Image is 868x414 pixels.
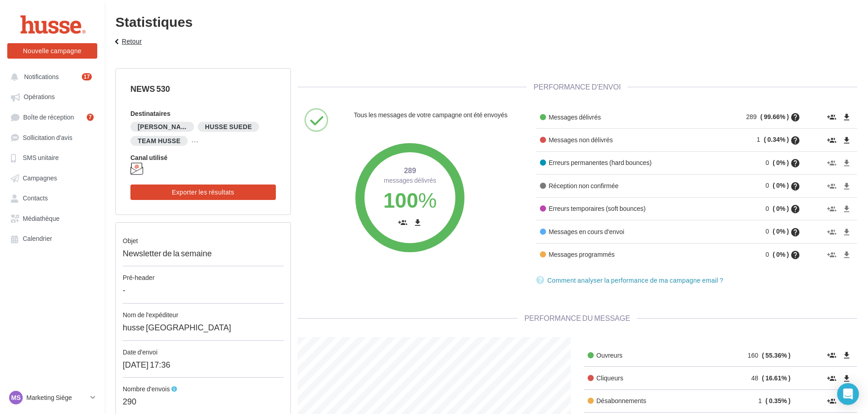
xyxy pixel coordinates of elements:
[766,181,772,189] span: 0
[108,35,145,54] button: Retour
[827,205,836,214] i: group_add
[827,182,836,191] i: group_add
[584,344,706,367] td: Ouvreurs
[5,149,99,165] a: SMS unitaire
[5,88,99,105] a: Opérations
[840,132,853,147] button: file_download
[790,182,800,191] i: help
[130,136,188,146] div: TEAM HUSSE
[536,220,713,243] td: Messages en cours d'envoi
[536,275,727,286] a: Comment analyser la performance de ma campagne email ?
[827,159,836,168] i: group_add
[123,229,284,245] div: objet
[746,113,759,120] span: 289
[23,235,52,243] span: Calendrier
[790,113,800,122] i: help
[837,383,859,405] div: Open Intercom Messenger
[766,205,772,212] span: 0
[762,374,791,382] span: ( 16.61% )
[536,106,713,129] td: Messages délivrés
[827,136,836,145] i: group_add
[5,170,99,186] a: Campagnes
[24,73,59,80] span: Notifications
[23,113,74,121] span: Boîte de réception
[840,201,853,216] button: file_download
[123,282,284,304] div: -
[7,43,97,59] button: Nouvelle campagne
[825,110,838,125] button: group_add
[123,357,284,378] div: [DATE] 17:36
[130,83,276,95] div: NEWS 530
[825,155,838,170] button: group_add
[354,108,523,122] div: Tous les messages de votre campagne ont été envoyés
[764,135,789,143] span: ( 0.34% )
[536,243,713,266] td: Messages programmés
[584,367,706,389] td: Cliqueurs
[112,37,122,46] i: keyboard_arrow_left
[123,319,284,341] div: husse [GEOGRAPHIC_DATA]
[536,175,713,197] td: Réception non confirmée
[842,136,851,145] i: file_download
[790,205,800,214] i: help
[840,155,853,170] button: file_download
[840,370,853,385] button: file_download
[751,374,761,382] span: 48
[383,187,418,212] span: 100
[840,348,853,363] button: file_download
[584,389,706,412] td: Désabonnements
[23,195,48,202] span: Contacts
[82,73,92,80] div: 17
[398,218,407,227] i: group_add
[5,109,99,125] a: Boîte de réception7
[842,351,851,360] i: file_download
[773,227,789,235] span: ( 0% )
[773,205,789,212] span: ( 0% )
[842,113,851,122] i: file_download
[766,227,772,235] span: 0
[123,304,284,319] div: Nom de l'expéditeur
[748,351,760,359] span: 160
[825,394,838,409] button: group_add
[757,135,763,143] span: 1
[198,122,259,132] div: HUSSE SUEDE
[5,190,99,206] a: Contacts
[536,129,713,151] td: Messages non délivrés
[827,113,836,122] i: group_add
[827,351,836,360] i: group_add
[760,113,789,120] span: ( 99.66% )
[840,247,853,262] button: file_download
[536,151,713,174] td: Erreurs permanentes (hard bounces)
[130,110,170,117] span: Destinataires
[130,185,276,200] button: Exporter les résultats
[762,351,791,359] span: ( 55.36% )
[825,201,838,216] button: group_add
[26,393,87,402] p: Marketing Siège
[842,159,851,168] i: file_download
[191,135,199,145] div: ...
[825,348,838,363] button: group_add
[827,374,836,383] i: group_add
[536,197,713,220] td: Erreurs temporaires (soft bounces)
[123,385,170,393] span: Nombre d'envois
[11,393,21,402] span: MS
[413,218,422,227] i: file_download
[5,129,99,145] a: Sollicitation d'avis
[842,250,851,259] i: file_download
[766,250,772,258] span: 0
[24,93,55,101] span: Opérations
[123,341,284,357] div: Date d'envoi
[371,165,449,176] span: 289
[842,228,851,237] i: file_download
[123,266,284,282] div: Pré-header
[758,397,764,404] span: 1
[115,15,857,28] div: Statistiques
[5,210,99,226] a: Médiathèque
[411,214,424,229] button: file_download
[23,214,60,222] span: Médiathèque
[825,247,838,262] button: group_add
[790,159,800,168] i: help
[842,205,851,214] i: file_download
[384,176,436,184] span: Messages délivrés
[87,114,94,121] div: 7
[773,250,789,258] span: ( 0% )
